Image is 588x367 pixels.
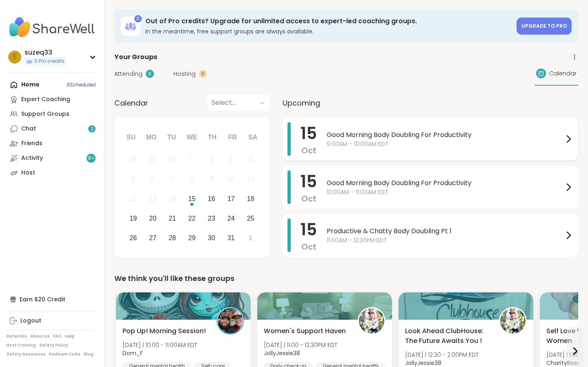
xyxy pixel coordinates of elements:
div: 11 [247,174,254,185]
span: 11:00AM - 12:30PM EDT [327,236,563,245]
div: Not available Saturday, October 4th, 2025 [242,151,259,169]
div: Not available Sunday, October 5th, 2025 [125,171,142,188]
a: Upgrade to Pro [517,18,572,35]
div: 26 [129,232,137,243]
div: Support Groups [21,110,69,118]
div: 0 [199,70,207,78]
div: Choose Thursday, October 30th, 2025 [203,229,220,247]
span: 9:00AM - 10:00AM EDT [327,140,563,148]
span: [DATE] | 10:00 - 11:00AM EDT [122,341,197,349]
div: 27 [149,232,156,243]
div: Choose Saturday, October 25th, 2025 [242,210,259,227]
div: Not available Friday, October 3rd, 2025 [222,151,240,169]
a: Safety Resources [7,352,46,357]
div: Choose Friday, October 24th, 2025 [222,210,240,227]
div: 3 [229,154,233,165]
img: Dom_F [218,308,243,334]
div: Choose Tuesday, October 28th, 2025 [164,229,181,247]
div: Not available Thursday, October 9th, 2025 [203,171,220,188]
span: Upcoming [283,97,320,108]
div: 31 [227,232,235,243]
a: Safety Policy [39,343,68,348]
div: Choose Friday, October 17th, 2025 [222,190,240,208]
a: Host [7,166,98,180]
a: Help [65,334,75,339]
div: 1 [249,232,252,243]
div: Logout [20,317,41,325]
div: 19 [129,213,137,224]
span: s [13,52,17,62]
span: Oct [301,193,316,204]
div: 1 [190,154,194,165]
div: Not available Tuesday, September 30th, 2025 [164,151,181,169]
span: Oct [301,241,316,252]
div: Not available Tuesday, October 7th, 2025 [164,171,181,188]
div: Not available Thursday, October 2nd, 2025 [203,151,220,169]
div: 10 [227,174,235,185]
div: Sa [244,128,262,146]
div: We [183,128,201,146]
div: Choose Saturday, October 18th, 2025 [242,190,259,208]
b: JollyJessie38 [405,359,441,367]
span: 15 [301,122,317,145]
div: Not available Sunday, October 12th, 2025 [125,190,142,208]
span: Oct [301,145,316,156]
a: Support Groups [7,107,98,122]
div: 0 [134,15,142,22]
span: 2 [91,126,94,133]
div: 15 [188,193,196,204]
div: Not available Monday, October 13th, 2025 [144,190,162,208]
div: Not available Monday, September 29th, 2025 [144,151,162,169]
span: 10:00AM - 11:00AM EDT [327,188,563,197]
span: Calendar [114,97,148,108]
div: 30 [208,232,215,243]
span: [DATE] | 12:30 - 2:00PM EDT [405,351,479,359]
div: Fr [223,128,241,146]
div: Choose Tuesday, October 21st, 2025 [164,210,181,227]
div: 14 [169,193,176,204]
div: Choose Sunday, October 26th, 2025 [125,229,142,247]
div: 25 [247,213,254,224]
div: month 2025-10 [123,150,260,248]
div: 29 [149,154,156,165]
div: Not available Sunday, September 28th, 2025 [125,151,142,169]
a: FAQ [53,334,62,339]
div: Choose Monday, October 27th, 2025 [144,229,162,247]
h3: Out of Pro credits? Upgrade for unlimited access to expert-led coaching groups. [145,17,512,26]
a: Expert Coaching [7,92,98,107]
span: 15 [301,218,317,241]
div: 16 [208,193,215,204]
div: Th [203,128,221,146]
span: Women's Support Haven [264,326,346,336]
div: Not available Saturday, October 11th, 2025 [242,171,259,188]
div: 6 [146,70,154,78]
div: 7 [171,174,174,185]
div: 18 [247,193,254,204]
div: Choose Saturday, November 1st, 2025 [242,229,259,247]
div: Not available Wednesday, October 8th, 2025 [183,171,201,188]
b: Dom_F [122,349,143,357]
span: Productive & Chatty Body Doubling Pt 1 [327,226,563,236]
a: Activity9+ [7,151,98,166]
div: Choose Sunday, October 19th, 2025 [125,210,142,227]
b: CharityRoss [546,359,580,367]
div: 9 [209,174,213,185]
b: JollyJessie38 [264,349,300,357]
div: Tu [163,128,180,146]
div: 21 [169,213,176,224]
div: Not available Friday, October 10th, 2025 [222,171,240,188]
a: Referrals [7,334,27,339]
div: Expert Coaching [21,95,70,104]
span: 0 Pro credits [34,58,65,65]
div: 8 [190,174,194,185]
div: Choose Monday, October 20th, 2025 [144,210,162,227]
div: 4 [249,154,252,165]
div: Choose Wednesday, October 29th, 2025 [183,229,201,247]
span: 15 [301,170,317,193]
div: Choose Thursday, October 23rd, 2025 [203,210,220,227]
span: Look Ahead ClubHouse: The Future Awaits You ! [405,326,490,346]
div: 6 [151,174,155,185]
span: Upgrade to Pro [521,22,567,29]
a: Logout [7,314,98,328]
a: Friends [7,136,98,151]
